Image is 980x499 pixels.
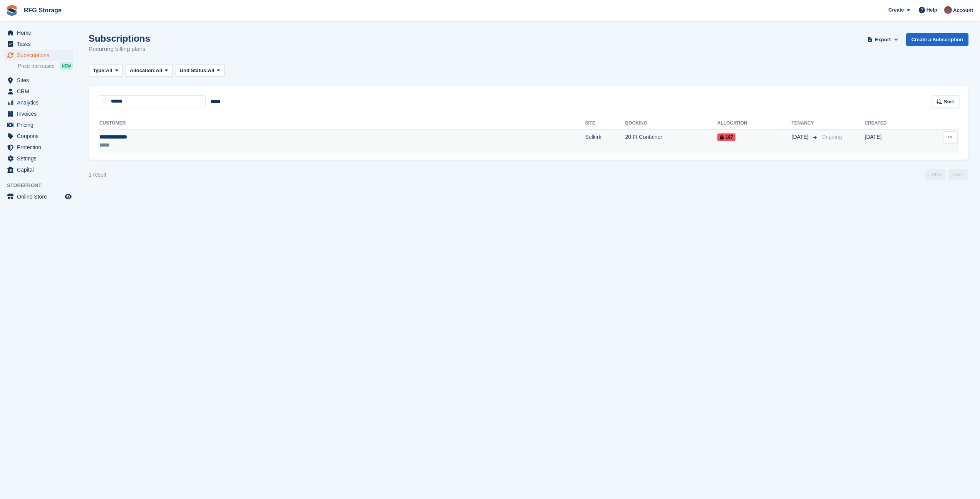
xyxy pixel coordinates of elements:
span: Storefront [7,182,77,189]
a: menu [4,142,73,153]
span: Help [926,6,937,14]
td: [DATE] [865,129,920,153]
span: Create [888,6,904,14]
span: Sites [17,75,63,86]
span: Price increases [18,62,55,70]
nav: Page [924,169,970,180]
a: RFG Storage [21,4,65,17]
span: Subscriptions [17,50,63,61]
a: menu [4,108,73,119]
span: Home [17,27,63,38]
h1: Subscriptions [89,33,150,44]
a: menu [4,97,73,108]
td: Selkirk [585,129,625,153]
td: 20 Ft Container [625,129,717,153]
a: Price increases NEW [18,62,73,70]
div: NEW [60,62,73,70]
img: stora-icon-8386f47178a22dfd0bd8f6a31ec36ba5ce8667c1dd55bd0f319d3a0aa187defe.svg [6,5,18,16]
a: Create a Subscription [906,33,968,46]
span: Tasks [17,39,63,49]
span: Capital [17,164,63,175]
th: Created [865,117,920,130]
th: Site [585,117,625,130]
a: menu [4,27,73,38]
span: 197 [717,133,735,141]
p: Recurring billing plans [89,45,150,54]
button: Type: All [89,64,122,77]
a: menu [4,164,73,175]
span: CRM [17,86,63,97]
span: Ongoing [822,134,842,140]
a: menu [4,120,73,130]
a: menu [4,75,73,86]
a: menu [4,50,73,61]
th: Allocation [717,117,792,130]
a: menu [4,86,73,97]
span: All [156,67,162,74]
a: menu [4,131,73,142]
th: Customer [98,117,585,130]
a: Preview store [64,192,73,201]
span: Unit Status: [180,67,208,74]
span: Analytics [17,97,63,108]
img: Laura Lawson [944,6,952,14]
div: 1 result [89,171,106,179]
span: Online Store [17,191,63,202]
th: Tenancy [792,117,819,130]
span: Account [953,7,973,14]
span: [DATE] [792,133,810,141]
span: Invoices [17,108,63,119]
span: Coupons [17,131,63,142]
span: Settings [17,153,63,164]
span: Sort [944,98,954,106]
span: All [106,67,112,74]
button: Unit Status: All [176,64,224,77]
span: Export [875,36,891,44]
span: All [208,67,214,74]
a: menu [4,39,73,49]
span: Protection [17,142,63,153]
th: Booking [625,117,717,130]
span: Type: [93,67,106,74]
a: menu [4,191,73,202]
button: Export [866,33,900,46]
a: Previous [925,169,945,180]
button: Allocation: All [126,64,173,77]
span: Pricing [17,120,63,130]
a: menu [4,153,73,164]
span: Allocation: [130,67,156,74]
a: Next [948,169,968,180]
